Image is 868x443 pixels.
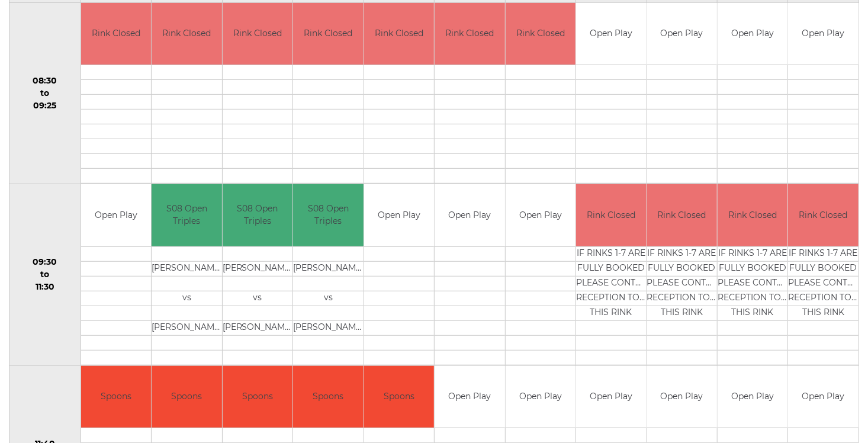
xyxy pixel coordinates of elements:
td: Rink Closed [435,3,504,65]
td: IF RINKS 1-7 ARE [576,246,646,261]
td: IF RINKS 1-7 ARE [718,246,787,261]
td: Rink Closed [576,184,646,246]
td: Open Play [788,3,859,65]
td: FULLY BOOKED [718,261,787,276]
td: Open Play [506,366,576,428]
td: IF RINKS 1-7 ARE [788,246,859,261]
td: PLEASE CONTACT [576,276,646,291]
td: FULLY BOOKED [647,261,717,276]
td: Open Play [718,3,787,65]
td: 09:30 to 11:30 [9,184,81,366]
td: [PERSON_NAME] [223,320,292,335]
td: Rink Closed [364,3,434,65]
td: [PERSON_NAME] [223,261,292,276]
td: Open Play [718,366,787,428]
td: Open Play [81,184,151,246]
td: Spoons [223,366,292,428]
td: THIS RINK [576,306,646,320]
td: Rink Closed [152,3,221,65]
td: IF RINKS 1-7 ARE [647,246,717,261]
td: [PERSON_NAME] [293,261,363,276]
td: Open Play [364,184,434,246]
td: Open Play [647,366,717,428]
td: Spoons [81,366,151,428]
td: Spoons [364,366,434,428]
td: RECEPTION TO BOOK [788,291,859,306]
td: PLEASE CONTACT [718,276,787,291]
td: Rink Closed [647,184,717,246]
td: vs [293,291,363,306]
td: Open Play [576,366,646,428]
td: FULLY BOOKED [788,261,859,276]
td: S08 Open Triples [293,184,363,246]
td: Open Play [788,366,859,428]
td: PLEASE CONTACT [647,276,717,291]
td: vs [152,291,221,306]
td: RECEPTION TO BOOK [576,291,646,306]
td: Rink Closed [788,184,859,246]
td: Rink Closed [293,3,363,65]
td: Rink Closed [718,184,787,246]
td: Open Play [435,366,504,428]
td: Spoons [293,366,363,428]
td: Rink Closed [81,3,151,65]
td: S08 Open Triples [152,184,221,246]
td: Open Play [576,3,646,65]
td: THIS RINK [718,306,787,320]
td: RECEPTION TO BOOK [647,291,717,306]
td: Open Play [647,3,717,65]
td: PLEASE CONTACT [788,276,859,291]
td: Rink Closed [223,3,292,65]
td: Rink Closed [506,3,576,65]
td: Open Play [435,184,504,246]
td: [PERSON_NAME] [152,261,221,276]
td: S08 Open Triples [223,184,292,246]
td: THIS RINK [647,306,717,320]
td: Spoons [152,366,221,428]
td: vs [223,291,292,306]
td: THIS RINK [788,306,859,320]
td: [PERSON_NAME] [152,320,221,335]
td: [PERSON_NAME] [293,320,363,335]
td: 08:30 to 09:25 [9,2,81,184]
td: RECEPTION TO BOOK [718,291,787,306]
td: FULLY BOOKED [576,261,646,276]
td: Open Play [506,184,576,246]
